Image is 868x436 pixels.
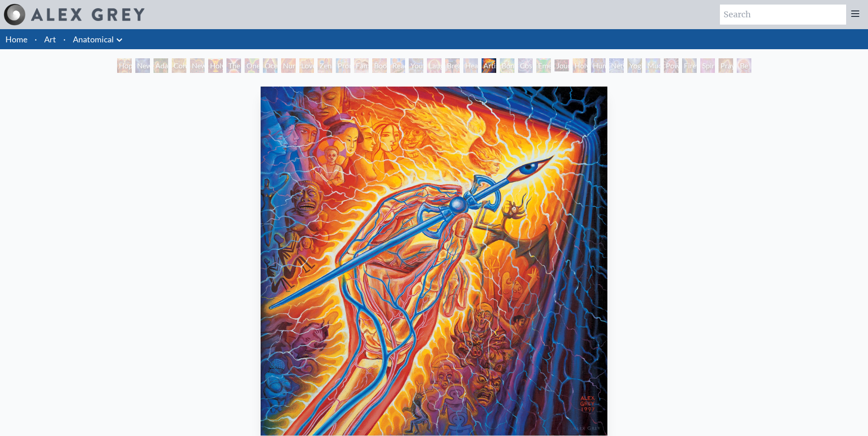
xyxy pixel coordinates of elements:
[555,58,569,73] div: Journey of the Wounded Healer
[737,58,751,73] div: Be a Good Human Being
[591,58,606,73] div: Human Geometry
[117,58,132,73] div: Hope
[318,58,332,73] div: Zena Lotus
[263,58,277,73] div: Ocean of Love Bliss
[261,87,607,436] img: Artists-Hand-1997-Alex-Grey-watermarked.jpg
[281,58,296,73] div: Nursing
[720,5,846,25] input: Search
[190,58,205,73] div: New Man New Woman
[409,58,423,73] div: Young & Old
[73,33,114,46] a: Anatomical
[682,58,697,73] div: Firewalking
[31,29,41,49] li: ·
[482,58,496,73] div: Artist's Hand
[60,29,69,49] li: ·
[627,58,642,73] div: Yogi & the Möbius Sphere
[719,58,733,73] div: Praying Hands
[463,58,478,73] div: Healing
[390,58,405,73] div: Reading
[609,58,624,73] div: Networks
[208,58,223,73] div: Holy Grail
[445,58,460,73] div: Breathing
[427,58,442,73] div: Laughing Man
[135,58,150,73] div: New Man [DEMOGRAPHIC_DATA]: [DEMOGRAPHIC_DATA] Mind
[245,58,259,73] div: One Taste
[5,34,27,44] a: Home
[536,58,551,73] div: Emerald Grail
[299,58,314,73] div: Love Circuit
[44,33,56,46] a: Art
[226,58,241,73] div: The Kiss
[154,58,168,73] div: Adam & Eve
[372,58,387,73] div: Boo-boo
[354,58,369,73] div: Family
[172,58,186,73] div: Contemplation
[336,58,350,73] div: Promise
[646,58,660,73] div: Mudra
[664,58,678,73] div: Power to the Peaceful
[700,58,715,73] div: Spirit Animates the Flesh
[500,58,514,73] div: Bond
[518,58,533,73] div: Cosmic Lovers
[573,58,587,73] div: Holy Fire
